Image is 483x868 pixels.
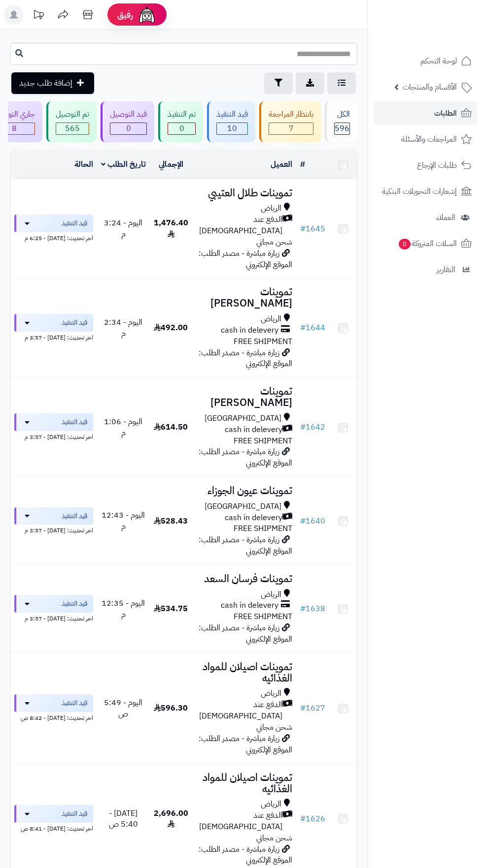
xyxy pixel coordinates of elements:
[374,154,477,177] a: طلبات الإرجاع
[374,101,477,125] a: الطلبات
[335,123,349,134] span: 596
[117,9,133,21] span: رفيق
[261,589,281,600] span: الرياض
[261,203,281,214] span: الرياض
[101,158,146,170] a: تاريخ الطلب
[300,322,325,334] a: #1644
[154,515,188,527] span: 528.43
[26,5,51,27] a: تحديثات المنصة
[196,661,292,684] h3: تموينات اصيلان للمواد الغذائيه
[14,613,93,623] div: اخر تحديث: [DATE] - 3:57 م
[261,688,281,699] span: الرياض
[14,431,93,441] div: اخر تحديث: [DATE] - 3:57 م
[62,698,87,708] span: قيد التنفيذ
[199,248,292,271] span: زيارة مباشرة - مصدر الطلب: الموقع الإلكتروني
[196,187,292,199] h3: تموينات طلال العتيبي
[14,232,93,243] div: اخر تحديث: [DATE] - 6:25 م
[300,223,306,235] span: #
[156,101,205,142] a: تم التنفيذ 0
[102,509,145,532] span: اليوم - 12:43 م
[374,49,477,73] a: لوحة التحكم
[300,603,325,615] a: #1638
[62,809,87,819] span: قيد التنفيذ
[269,109,313,120] div: بانتظار المراجعة
[334,109,350,120] div: الكل
[374,232,477,255] a: السلات المتروكة0
[154,421,188,433] span: 614.50
[256,721,292,733] span: شحن مجاني
[300,223,325,235] a: #1645
[104,316,142,340] span: اليوم - 2:34 م
[62,599,87,609] span: قيد التنفيذ
[99,101,156,142] a: قيد التوصيل 0
[261,313,281,325] span: الرياض
[300,813,325,825] a: #1626
[74,158,93,170] a: الحالة
[56,123,89,134] span: 565
[420,54,457,68] span: لوحة التحكم
[234,611,292,622] span: FREE SHIPMENT
[300,515,306,527] span: #
[217,123,247,134] span: 10
[374,127,477,151] a: المراجعات والأسئلة
[199,622,292,645] span: زيارة مباشرة - مصدر الطلب: الموقع الإلكتروني
[199,733,292,756] span: زيارة مباشرة - مصدر الطلب: الموقع الإلكتروني
[221,600,278,611] span: cash in delevery
[205,413,281,424] span: [GEOGRAPHIC_DATA]
[19,77,72,89] span: إضافة طلب جديد
[196,386,292,408] h3: تموينات [PERSON_NAME]
[269,123,313,134] div: 7
[199,347,292,370] span: زيارة مباشرة - مصدر الطلب: الموقع الإلكتروني
[300,322,306,334] span: #
[154,322,188,334] span: 492.00
[199,534,292,557] span: زيارة مباشرة - مصدر الطلب: الموقع الإلكتروني
[14,332,93,342] div: اخر تحديث: [DATE] - 3:57 م
[196,214,282,237] span: الدفع عند [DEMOGRAPHIC_DATA]
[196,810,282,833] span: الدفع عند [DEMOGRAPHIC_DATA]
[14,823,93,833] div: اخر تحديث: [DATE] - 8:41 ص
[154,217,188,240] span: 1,476.40
[257,101,323,142] a: بانتظار المراجعة 7
[234,435,292,447] span: FREE SHIPMENT
[14,712,93,722] div: اخر تحديث: [DATE] - 8:42 ص
[104,217,142,240] span: اليوم - 3:24 م
[261,799,281,810] span: الرياض
[199,843,292,867] span: زيارة مباشرة - مصدر الطلب: الموقع الإلكتروني
[434,106,457,120] span: الطلبات
[154,603,188,615] span: 534.75
[225,512,282,524] span: cash in delevery
[104,416,142,439] span: اليوم - 1:06 م
[374,180,477,203] a: إشعارات التحويلات البنكية
[300,603,306,615] span: #
[104,697,142,720] span: اليوم - 5:49 ص
[300,702,325,714] a: #1627
[168,123,195,134] span: 0
[417,158,457,172] span: طلبات الإرجاع
[62,417,87,427] span: قيد التنفيذ
[216,109,248,120] div: قيد التنفيذ
[437,263,455,277] span: التقارير
[398,237,457,250] span: السلات المتروكة
[221,325,278,336] span: cash in delevery
[300,702,306,714] span: #
[44,101,99,142] a: تم التوصيل 565
[225,424,282,435] span: cash in delevery
[154,702,188,714] span: 596.30
[102,597,145,620] span: اليوم - 12:35 م
[374,206,477,229] a: العملاء
[234,336,292,347] span: FREE SHIPMENT
[196,286,292,309] h3: تموينات [PERSON_NAME]
[300,421,306,433] span: #
[234,523,292,534] span: FREE SHIPMENT
[300,158,305,170] a: #
[62,218,87,228] span: قيد التنفيذ
[154,807,188,831] span: 2,696.00
[110,123,146,134] span: 0
[323,101,359,142] a: الكل596
[374,258,477,281] a: التقارير
[168,109,196,120] div: تم التنفيذ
